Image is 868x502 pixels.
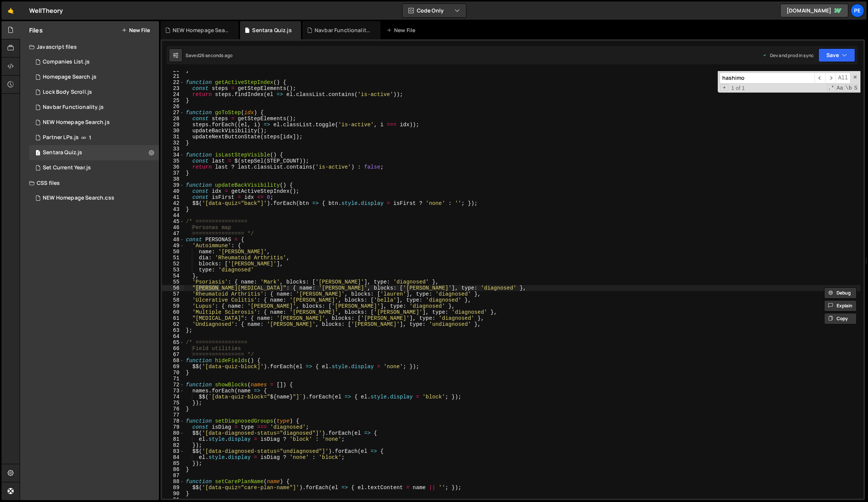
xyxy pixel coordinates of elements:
span: ​ [825,73,836,84]
div: Sentara Quiz.js [43,149,82,156]
div: 15879/44768.js [29,160,159,175]
div: 32 [162,140,184,146]
div: 21 [162,73,184,79]
div: 81 [162,436,184,442]
button: Explain [824,300,857,311]
input: Search for [720,73,815,84]
div: 66 [162,346,184,352]
div: 23 [162,85,184,91]
button: New File [122,27,150,33]
div: 31 [162,134,184,140]
div: 84 [162,454,184,460]
span: CaseSensitive Search [836,84,844,92]
div: 73 [162,388,184,394]
div: 55 [162,279,184,285]
div: 48 [162,237,184,243]
div: 83 [162,448,184,454]
div: Set Current Year.js [43,164,91,171]
div: 63 [162,327,184,333]
div: 27 [162,110,184,116]
div: Navbar Functionality.js [43,104,104,111]
button: Save [818,48,855,62]
div: Navbar Functionality.js [315,26,371,34]
div: 70 [162,370,184,376]
div: 15879/44968.js [29,115,159,130]
div: NEW Homepage Search.css [173,26,229,34]
span: ​ [815,73,825,84]
div: 38 [162,176,184,182]
div: 67 [162,352,184,358]
div: 78 [162,418,184,424]
div: Lock Body Scroll.js [43,89,92,96]
div: 56 [162,285,184,291]
div: Dev and prod in sync [762,52,814,59]
div: 34 [162,152,184,158]
div: Javascript files [20,39,159,54]
div: 72 [162,382,184,388]
div: Companies List.js [43,59,90,65]
div: 77 [162,412,184,418]
div: 26 seconds ago [199,52,232,59]
div: 59 [162,303,184,309]
a: [DOMAIN_NAME] [780,4,848,17]
a: 🤙 [2,2,20,20]
div: 15879/42362.js [29,85,159,100]
div: 29 [162,122,184,128]
div: 51 [162,255,184,261]
div: NEW Homepage Search.css [43,195,114,201]
div: 30 [162,128,184,134]
div: 15879/45902.js [29,100,159,115]
div: 75 [162,400,184,406]
div: 69 [162,364,184,370]
span: Alt-Enter [835,73,851,84]
div: 62 [162,321,184,327]
div: 24 [162,91,184,98]
span: RegExp Search [827,84,835,92]
div: 60 [162,309,184,315]
div: 49 [162,243,184,249]
div: 46 [162,225,184,231]
div: 82 [162,442,184,448]
div: 36 [162,164,184,170]
div: 80 [162,430,184,436]
div: 40 [162,188,184,194]
span: Whole Word Search [845,84,852,92]
div: 58 [162,297,184,303]
div: 86 [162,466,184,473]
div: 25 [162,98,184,104]
div: 88 [162,479,184,485]
div: 42 [162,200,184,206]
span: 1 of 1 [728,85,748,91]
div: 89 [162,485,184,491]
h2: Files [29,26,43,34]
div: 22 [162,79,184,85]
button: Copy [824,313,857,324]
div: 35 [162,158,184,164]
div: 45 [162,218,184,225]
div: 15879/44993.js [29,54,159,70]
div: 87 [162,473,184,479]
div: 15879/45981.js [29,145,159,160]
div: 90 [162,491,184,497]
span: 1 [89,135,91,141]
div: NEW Homepage Search.js [43,119,110,126]
div: 68 [162,358,184,364]
div: 39 [162,182,184,188]
div: 15879/44963.js [29,130,159,145]
div: Saved [185,52,232,59]
div: 15879/44969.css [29,191,159,206]
div: Sentara Quiz.js [252,26,291,34]
button: Code Only [402,4,466,17]
div: 52 [162,261,184,267]
a: Pe [851,4,864,17]
div: WellTheory [29,6,63,15]
div: Partner LPs.js [43,134,79,141]
span: Search In Selection [853,84,858,92]
div: 61 [162,315,184,321]
div: 37 [162,170,184,176]
div: New File [386,26,418,34]
div: 53 [162,267,184,273]
div: 57 [162,291,184,297]
div: 76 [162,406,184,412]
